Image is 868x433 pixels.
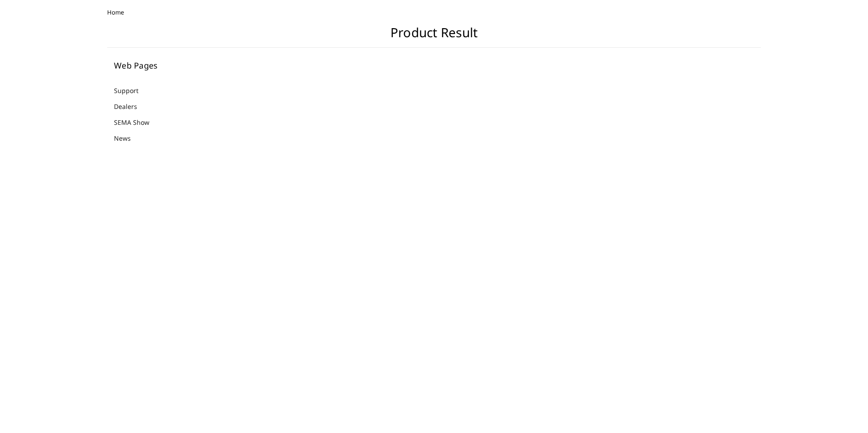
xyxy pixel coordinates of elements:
h1: Product Result [107,25,761,48]
h5: Web Pages [114,61,225,69]
a: SEMA Show [114,118,161,127]
a: Dealers [114,102,148,111]
span: Home [107,8,124,16]
a: Support [114,86,150,95]
a: News [114,133,142,143]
